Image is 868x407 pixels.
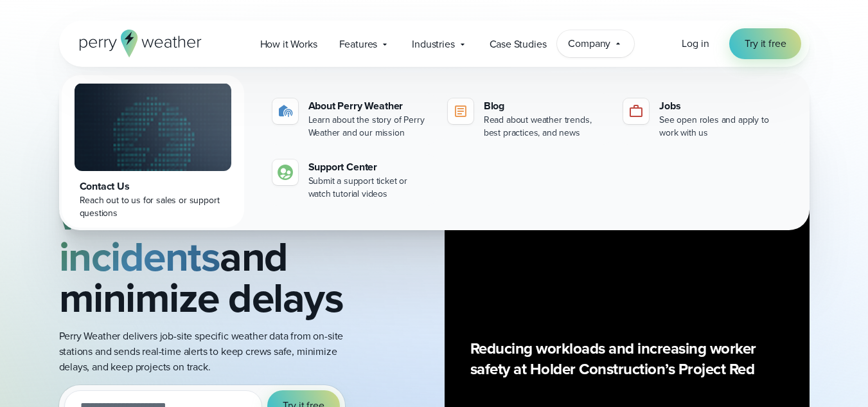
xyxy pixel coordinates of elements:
[308,114,432,140] div: Learn about the story of Perry Weather and our mission
[339,37,378,52] span: Features
[484,114,608,140] div: Read about weather trends, best practices, and news
[308,159,432,175] div: Support Center
[80,179,226,194] div: Contact Us
[453,104,468,119] img: blog-icon.svg
[628,104,644,119] img: jobs-icon-1.svg
[278,104,293,119] img: about-icon.svg
[260,37,317,52] span: How it Works
[249,31,328,57] a: How it Works
[490,37,547,52] span: Case Studies
[59,329,360,375] p: Perry Weather delivers job-site specific weather data from on-site stations and sends real-time a...
[745,36,786,51] span: Try it free
[308,175,432,201] div: Submit a support ticket or watch tutorial videos
[62,75,244,228] a: Contact Us Reach out to us for sales or support questions
[682,36,709,51] span: Log in
[568,36,610,51] span: Company
[443,93,613,145] a: Blog Read about weather trends, best practices, and news
[659,98,783,114] div: Jobs
[729,28,801,59] a: Try it free
[278,165,293,180] img: contact-icon.svg
[682,36,709,51] a: Log in
[479,31,558,57] a: Case Studies
[59,154,360,318] h2: and minimize delays
[59,144,338,287] strong: Eliminate weather related incidents
[267,93,438,145] a: About Perry Weather Learn about the story of Perry Weather and our mission
[618,93,788,145] a: Jobs See open roles and apply to work with us
[470,338,784,379] p: Reducing workloads and increasing worker safety at Holder Construction’s Project Red
[80,194,226,220] div: Reach out to us for sales or support questions
[484,98,608,114] div: Blog
[308,98,432,114] div: About Perry Weather
[412,37,454,52] span: Industries
[659,114,783,140] div: See open roles and apply to work with us
[267,154,438,206] a: Support Center Submit a support ticket or watch tutorial videos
